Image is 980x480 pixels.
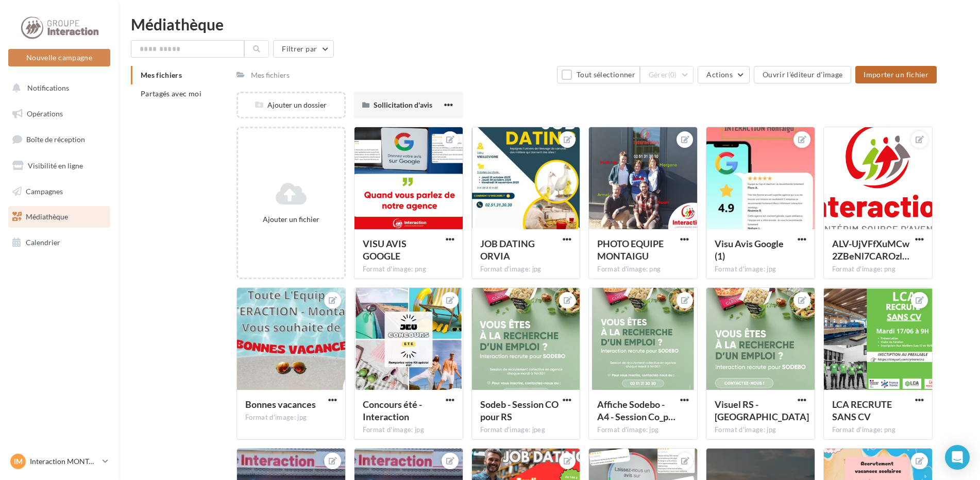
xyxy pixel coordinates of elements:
span: Boîte de réception [26,135,85,144]
span: Visibilité en ligne [28,161,83,170]
span: JOB DATING ORVIA [480,238,535,262]
div: Format d'image: jpg [245,413,337,422]
div: Ajouter un dossier [238,100,344,110]
span: Opérations [27,109,63,118]
span: Notifications [27,83,69,92]
a: Médiathèque [6,206,112,228]
span: Médiathèque [26,212,68,221]
span: ALV-UjVFfXuMCw2ZBeNl7CAROzlnVB47yyaHV-Cb5q2967FU9LE6C34 [832,238,909,262]
div: Format d'image: jpeg [480,425,572,435]
span: VISU AVIS GOOGLE [363,238,407,262]
button: Importer un fichier [855,66,937,83]
div: Format d'image: png [832,265,924,274]
span: (0) [668,71,677,79]
button: Filtrer par [273,40,334,58]
div: Format d'image: png [832,425,924,435]
button: Nouvelle campagne [8,49,110,66]
div: Ajouter un fichier [242,214,340,225]
div: Format d'image: jpg [715,265,806,274]
div: Format d'image: jpg [363,425,454,435]
span: Concours été - Interaction [363,399,422,422]
button: Actions [698,66,749,83]
a: IM Interaction MONTAIGU [8,452,110,471]
span: IM [14,456,23,467]
span: LCA RECRUTE SANS CV [832,399,892,422]
span: Bonnes vacances [245,399,316,410]
span: Calendrier [26,238,60,247]
span: Sodeb - Session CO pour RS [480,399,559,422]
a: Visibilité en ligne [6,155,112,177]
div: Open Intercom Messenger [945,445,970,470]
div: Mes fichiers [251,70,290,80]
span: Actions [706,70,732,79]
a: Campagnes [6,181,112,202]
span: Partagés avec moi [141,89,201,98]
div: Format d'image: jpg [597,425,689,435]
span: Importer un fichier [864,70,928,79]
button: Tout sélectionner [557,66,639,83]
a: Opérations [6,103,112,125]
span: Visu Avis Google (1) [715,238,784,262]
button: Notifications [6,77,108,99]
div: Format d'image: png [363,265,454,274]
span: Affiche Sodebo - A4 - Session Co_page-0001 [597,399,675,422]
button: Gérer(0) [640,66,694,83]
div: Format d'image: jpg [480,265,572,274]
a: Boîte de réception [6,128,112,150]
span: Visuel RS - SODEBO [715,399,809,422]
div: Format d'image: jpg [715,425,806,435]
span: Campagnes [26,186,63,195]
div: Médiathèque [131,16,968,32]
span: PHOTO EQUIPE MONTAIGU [597,238,664,262]
div: Format d'image: png [597,265,689,274]
button: Ouvrir l'éditeur d'image [754,66,851,83]
p: Interaction MONTAIGU [30,456,98,467]
a: Calendrier [6,232,112,253]
span: Mes fichiers [141,71,182,79]
span: Sollicitation d'avis [374,100,432,109]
